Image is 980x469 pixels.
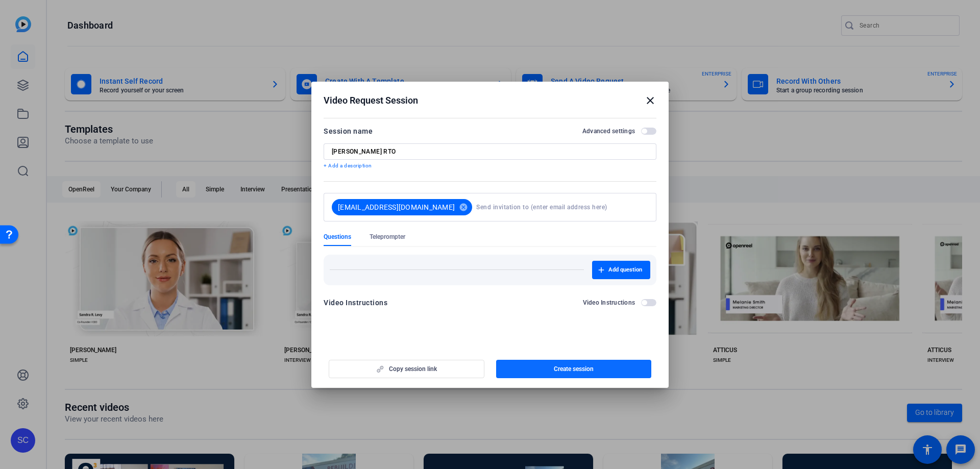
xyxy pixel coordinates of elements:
mat-icon: close [644,94,656,107]
span: Teleprompter [370,233,405,241]
div: Video Instructions [324,297,387,309]
span: Create session [554,365,594,373]
input: Send invitation to (enter email address here) [476,197,644,217]
div: Session name [324,125,373,137]
span: [EMAIL_ADDRESS][DOMAIN_NAME] [338,202,455,212]
span: Add question [608,266,642,274]
h2: Advanced settings [582,127,635,135]
button: Create session [496,360,652,378]
p: + Add a description [324,162,656,170]
mat-icon: cancel [455,203,472,212]
input: Enter Session Name [332,147,648,156]
div: Video Request Session [324,94,656,107]
h2: Video Instructions [583,299,635,307]
button: Add question [592,261,650,279]
span: Questions [324,233,351,241]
